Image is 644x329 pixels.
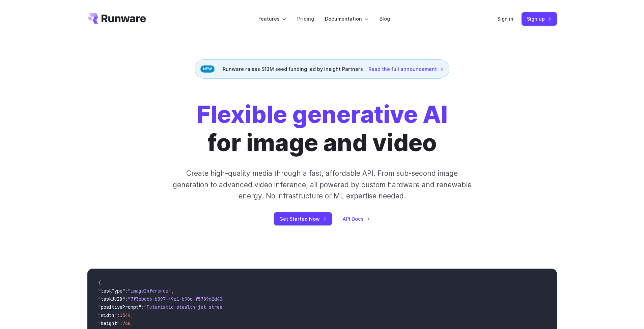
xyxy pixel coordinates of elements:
a: Sign up [522,12,557,25]
span: "taskUUID" [98,296,125,302]
span: : [120,320,122,326]
span: "Futuristic stealth jet streaking through a neon-lit cityscape with glowing purple exhaust" [144,304,390,310]
a: Go to / [87,13,146,24]
span: 1344 [120,312,131,318]
span: "7f3ebcb6-b897-49e1-b98c-f5789d2d40d7" [128,296,230,302]
label: Features [258,15,286,23]
span: , [131,312,133,318]
label: Documentation [325,15,369,23]
a: Read the full announcement [368,65,444,73]
span: "height" [98,320,120,326]
span: , [131,320,133,326]
a: Blog [380,15,390,23]
a: API Docs [343,215,370,223]
h1: for image and video [197,100,448,157]
span: : [125,288,128,294]
a: Sign in [497,15,513,23]
span: "imageInference" [128,288,171,294]
span: , [171,288,174,294]
span: "width" [98,312,117,318]
a: Get Started Now [274,212,332,225]
div: Runware raises $13M seed funding led by Insight Partners [195,59,449,79]
span: : [141,304,144,310]
span: : [125,296,128,302]
p: Create high-quality media through a fast, affordable API. From sub-second image generation to adv... [172,168,472,201]
strong: Flexible generative AI [197,100,448,129]
span: : [117,312,120,318]
span: "taskType" [98,288,125,294]
span: { [98,280,101,286]
span: 768 [122,320,131,326]
a: Pricing [297,15,314,23]
span: "positivePrompt" [98,304,141,310]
